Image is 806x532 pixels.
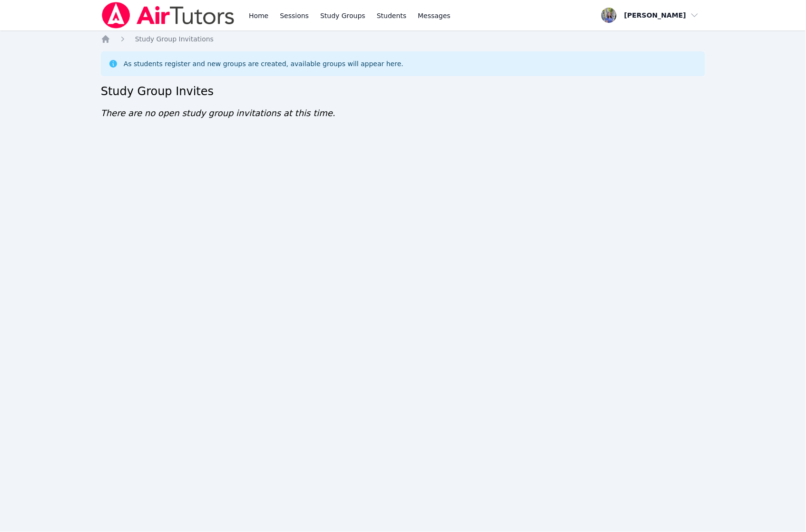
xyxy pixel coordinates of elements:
img: Air Tutors [101,2,236,29]
h2: Study Group Invites [101,84,706,99]
a: Study Group Invitations [135,34,214,44]
div: As students register and new groups are created, available groups will appear here. [124,59,403,69]
span: Study Group Invitations [135,35,214,43]
span: Messages [418,11,451,20]
span: There are no open study group invitations at this time. [101,108,335,118]
nav: Breadcrumb [101,34,706,44]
